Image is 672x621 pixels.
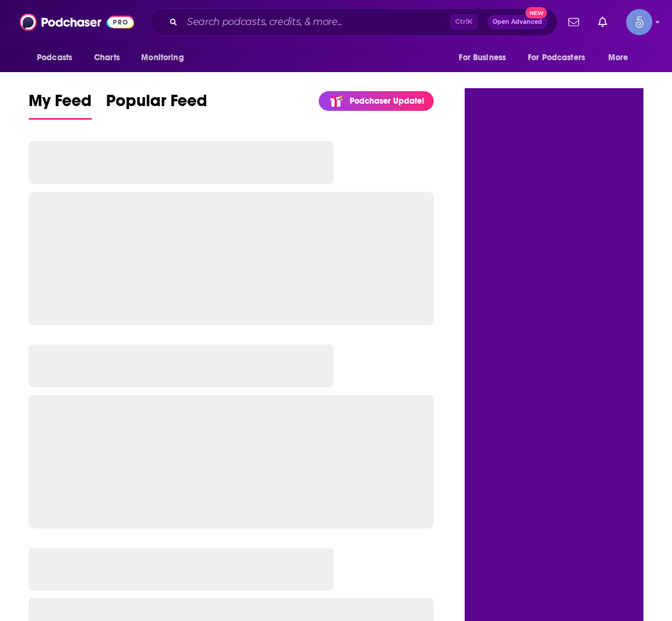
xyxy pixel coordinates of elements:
[520,46,602,69] button: open menu
[487,15,547,29] button: Open AdvancedNew
[528,49,585,66] span: For Podcasters
[141,49,183,66] span: Monitoring
[350,96,424,106] p: Podchaser Update!
[150,8,558,36] div: Search podcasts, credits, & more...
[20,11,134,33] img: Podchaser - Follow, Share and Rate Podcasts
[450,14,478,30] span: Ctrl K
[29,46,88,69] button: open menu
[182,13,450,32] input: Search podcasts, credits, & more...
[608,49,629,66] span: More
[564,12,584,32] a: Show notifications dropdown
[626,9,652,35] span: Logged in as Spiral5-G1
[29,91,92,120] a: My Feed
[106,91,207,118] span: Popular Feed
[600,46,643,69] button: open menu
[37,49,72,66] span: Podcasts
[106,91,207,120] a: Popular Feed
[450,46,521,69] button: open menu
[626,9,652,35] button: Show profile menu
[493,19,542,25] span: Open Advanced
[626,9,652,35] img: User Profile
[86,46,127,69] a: Charts
[133,46,199,69] button: open menu
[525,7,547,18] span: New
[459,49,506,66] span: For Business
[29,91,92,118] span: My Feed
[593,12,612,32] a: Show notifications dropdown
[94,49,120,66] span: Charts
